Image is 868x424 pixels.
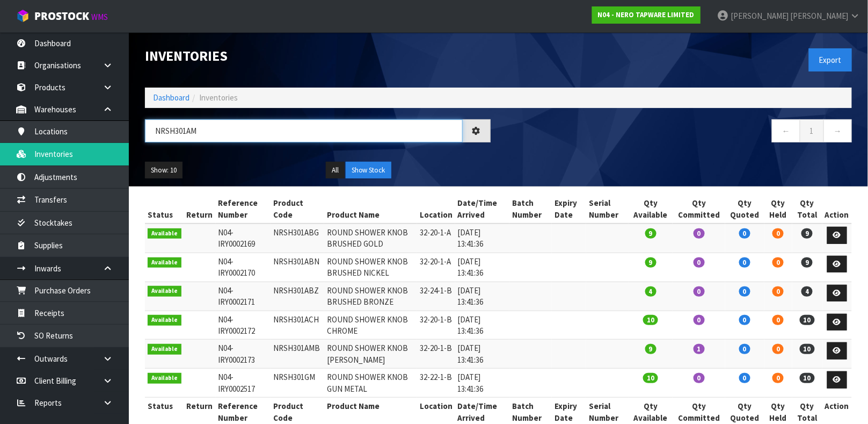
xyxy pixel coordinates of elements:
span: 0 [772,228,784,239]
small: WMS [91,12,108,22]
button: Show Stock [346,162,391,179]
th: Qty Quoted [725,195,764,224]
span: Available [148,257,181,268]
td: N04-IRY0002171 [216,282,271,311]
td: [DATE] 13:41:36 [455,253,509,282]
th: Qty Held [764,195,792,224]
th: Expiry Date [552,195,586,224]
input: Search inventories [145,119,463,142]
a: 1 [800,119,824,142]
th: Reference Number [216,195,271,224]
th: Qty Committed [673,195,725,224]
th: Action [822,195,852,224]
td: [DATE] 13:41:36 [455,282,509,311]
h1: Inventories [145,48,491,64]
button: Show: 10 [145,162,183,179]
td: N04-IRY0002172 [216,311,271,340]
th: Product Name [324,195,417,224]
td: 32-20-1-B [417,311,455,340]
span: 0 [694,286,705,297]
td: NRSH301AMB [271,340,324,369]
span: 10 [800,344,815,354]
td: 32-20-1-B [417,340,455,369]
img: cube-alt.png [16,9,30,23]
a: ← [772,119,800,142]
a: N04 - NERO TAPWARE LIMITED [592,6,701,24]
span: 1 [694,344,705,354]
th: Status [145,195,184,224]
span: ProStock [34,9,89,23]
th: Serial Number [586,195,629,224]
span: 4 [645,286,657,297]
td: N04-IRY0002170 [216,253,271,282]
span: 4 [801,286,813,297]
span: 10 [800,315,815,325]
span: 0 [739,286,750,297]
span: 9 [801,257,813,268]
td: N04-IRY0002173 [216,340,271,369]
span: 0 [694,228,705,239]
th: Date/Time Arrived [455,195,509,224]
button: Export [809,48,852,71]
span: 0 [739,373,750,383]
span: 0 [694,257,705,268]
span: Available [148,315,181,326]
td: NRSH301ACH [271,311,324,340]
span: 10 [643,373,658,383]
td: ROUND SHOWER KNOB [PERSON_NAME] [324,340,417,369]
span: [PERSON_NAME] [790,11,848,21]
a: Dashboard [153,92,189,103]
td: N04-IRY0002517 [216,369,271,398]
td: N04-IRY0002169 [216,224,271,253]
td: [DATE] 13:41:36 [455,340,509,369]
span: 9 [645,344,657,354]
span: Available [148,373,181,384]
th: Qty Total [792,195,822,224]
th: Product Code [271,195,324,224]
span: 9 [801,228,813,239]
td: NRSH301GM [271,369,324,398]
td: ROUND SHOWER KNOB BRUSHED BRONZE [324,282,417,311]
span: 10 [643,315,658,325]
td: 32-20-1-A [417,253,455,282]
td: ROUND SHOWER KNOB GUN METAL [324,369,417,398]
td: NRSH301ABZ [271,282,324,311]
span: 0 [772,257,784,268]
span: Inventories [199,92,238,103]
span: 0 [739,344,750,354]
span: 0 [739,315,750,325]
span: 0 [772,286,784,297]
span: 10 [800,373,815,383]
span: [PERSON_NAME] [731,11,789,21]
span: 0 [772,373,784,383]
button: All [326,162,345,179]
th: Location [417,195,455,224]
td: [DATE] 13:41:36 [455,224,509,253]
span: 0 [772,315,784,325]
td: NRSH301ABG [271,224,324,253]
span: 9 [645,257,657,268]
a: → [823,119,852,142]
td: 32-22-1-B [417,369,455,398]
td: 32-24-1-B [417,282,455,311]
td: [DATE] 13:41:36 [455,369,509,398]
td: NRSH301ABN [271,253,324,282]
th: Qty Available [629,195,673,224]
span: 0 [772,344,784,354]
span: 0 [739,228,750,239]
td: ROUND SHOWER KNOB BRUSHED NICKEL [324,253,417,282]
span: 9 [645,228,657,239]
td: 32-20-1-A [417,224,455,253]
strong: N04 - NERO TAPWARE LIMITED [598,10,695,19]
span: Available [148,344,181,355]
span: Available [148,228,181,239]
span: Available [148,286,181,297]
td: ROUND SHOWER KNOB BRUSHED GOLD [324,224,417,253]
span: 0 [739,257,750,268]
span: 0 [694,315,705,325]
span: 0 [694,373,705,383]
td: [DATE] 13:41:36 [455,311,509,340]
th: Batch Number [509,195,552,224]
th: Return [184,195,216,224]
nav: Page navigation [507,119,852,146]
